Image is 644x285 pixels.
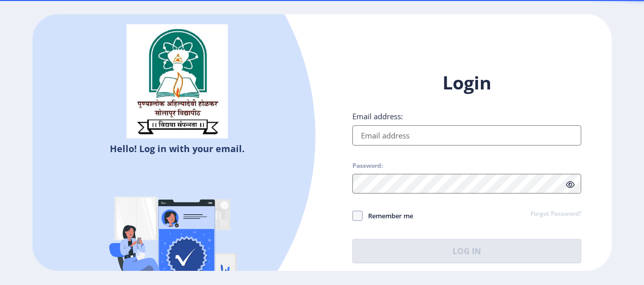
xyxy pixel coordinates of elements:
img: sulogo.png [127,24,228,138]
button: Log In [352,239,581,263]
a: Forgot Password? [531,210,581,219]
h1: Login [352,71,581,95]
input: Email address [352,125,581,146]
span: Remember me [363,210,413,222]
label: Email address: [352,111,403,121]
label: Password: [352,162,383,170]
